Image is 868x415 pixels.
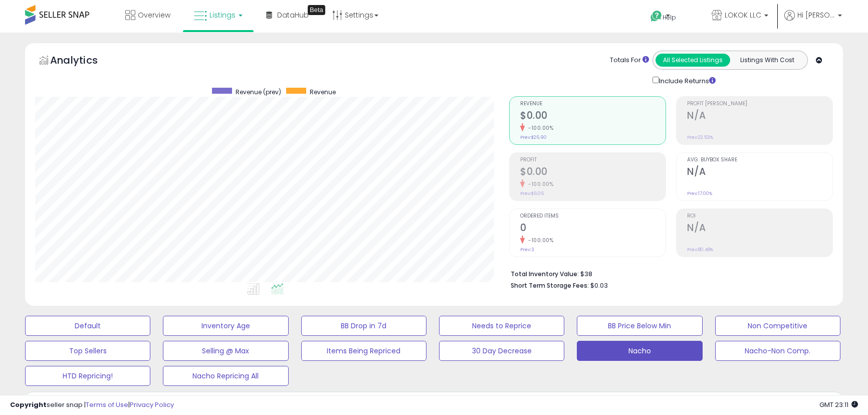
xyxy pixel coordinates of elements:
small: -100.00% [525,237,553,244]
button: HTD Repricing! [25,366,150,386]
small: Prev: $6.06 [520,190,544,196]
div: Tooltip anchor [308,5,325,15]
button: All Selected Listings [656,54,730,67]
span: Revenue [520,101,666,107]
span: ROI [687,214,832,219]
span: LOKOK LLC [725,10,761,20]
small: Prev: 80.48% [687,247,713,253]
strong: Copyright [10,400,47,409]
span: Hi [PERSON_NAME] [797,10,835,20]
h2: N/A [687,110,832,123]
span: Help [663,13,676,22]
button: BB Price Below Min [577,316,702,336]
button: Needs to Reprice [439,316,564,336]
div: seller snap | | [10,400,174,410]
a: Terms of Use [86,400,128,409]
a: Help [642,3,696,33]
span: Profit [520,157,666,163]
h2: $0.00 [520,110,666,123]
button: Inventory Age [163,316,288,336]
div: Totals For [610,56,649,65]
h5: Analytics [50,53,117,70]
button: Nacho-Non Comp. [715,341,840,361]
button: Nacho Repricing All [163,366,288,386]
button: Top Sellers [25,341,150,361]
h2: 0 [520,222,666,236]
small: Prev: 3 [520,247,534,253]
small: Prev: 22.53% [687,134,713,140]
small: -100.00% [525,180,553,188]
button: Default [25,316,150,336]
span: Revenue [310,88,336,96]
button: Items Being Repriced [301,341,426,361]
span: Listings [209,10,236,20]
span: Overview [138,10,170,20]
h2: $0.00 [520,166,666,179]
span: DataHub [277,10,309,20]
span: Ordered Items [520,214,666,219]
h2: N/A [687,222,832,236]
button: 30 Day Decrease [439,341,564,361]
a: Privacy Policy [130,400,174,409]
span: Revenue (prev) [236,88,281,96]
button: BB Drop in 7d [301,316,426,336]
span: $0.03 [590,281,608,290]
div: Include Returns [645,75,728,86]
span: 2025-09-15 23:11 GMT [819,400,858,409]
i: Get Help [650,10,663,23]
button: Nacho [577,341,702,361]
button: Listings With Cost [730,54,804,67]
h2: N/A [687,166,832,179]
b: Short Term Storage Fees: [511,281,589,290]
span: Profit [PERSON_NAME] [687,101,832,107]
small: Prev: 17.00% [687,190,712,196]
button: Non Competitive [715,316,840,336]
b: Total Inventory Value: [511,270,579,278]
small: -100.00% [525,124,553,132]
button: Selling @ Max [163,341,288,361]
li: $38 [511,267,825,279]
span: Avg. Buybox Share [687,157,832,163]
small: Prev: $26.90 [520,134,547,140]
a: Hi [PERSON_NAME] [784,10,842,33]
